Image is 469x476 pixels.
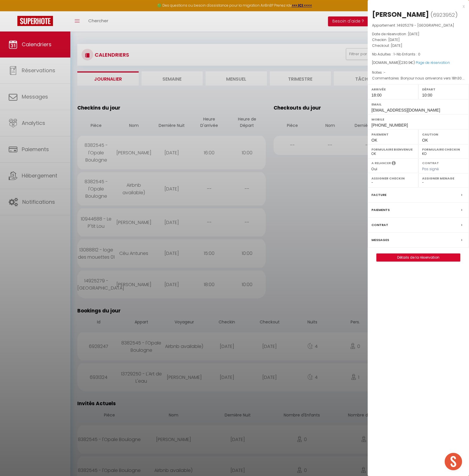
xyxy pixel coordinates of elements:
[422,138,428,142] span: OK
[422,166,439,171] span: Pas signé
[371,207,390,213] label: Paiements
[372,23,465,28] p: Appartement :
[422,175,465,181] label: Assigner Menage
[372,75,465,81] p: Commentaires :
[372,10,429,19] div: [PERSON_NAME]
[372,31,465,37] p: Date de réservation :
[371,131,415,137] label: Paiement
[371,116,465,122] label: Mobile
[371,86,415,92] label: Arrivée
[392,161,396,167] i: Sélectionner OUI si vous souhaiter envoyer les séquences de messages post-checkout
[368,3,465,10] div: x
[384,70,386,75] span: -
[371,123,408,127] span: [PHONE_NUMBER]
[371,138,377,142] span: OK
[422,161,439,164] label: Contrat
[376,253,460,262] button: Détails de la réservation
[372,60,465,66] div: [DOMAIN_NAME]
[391,43,402,48] span: [DATE]
[371,175,415,181] label: Assigner Checkin
[372,51,465,57] p: -
[433,11,455,18] span: 6923952
[371,192,386,198] label: Facture
[388,37,400,42] span: [DATE]
[377,254,460,261] a: Détails de la réservation
[371,237,389,243] label: Messages
[372,37,465,43] p: Checkin :
[422,93,432,97] span: 10:00
[422,147,465,152] label: Formulaire Checkin
[408,32,419,36] span: [DATE]
[371,222,388,228] label: Contrat
[445,453,462,470] div: Ouvrir le chat
[371,93,382,97] span: 18:00
[372,43,465,49] p: Checkout :
[397,52,420,57] span: Nb Enfants : 0
[371,108,440,112] span: [EMAIL_ADDRESS][DOMAIN_NAME]
[372,70,465,75] p: Notes :
[371,147,415,152] label: Formulaire Bienvenue
[422,131,465,137] label: Caution
[422,86,465,92] label: Départ
[401,60,411,65] span: 230.9
[416,60,450,65] a: Page de réservation
[397,23,454,28] span: 14925279 - [GEOGRAPHIC_DATA]
[371,161,391,166] label: A relancer
[372,52,395,57] span: Nb Adultes : 1
[430,11,458,19] span: ( )
[371,101,465,107] label: Email
[400,60,415,65] span: ( €)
